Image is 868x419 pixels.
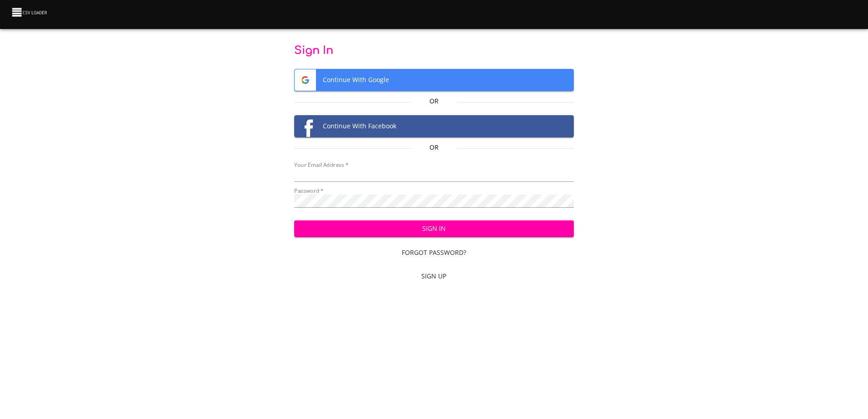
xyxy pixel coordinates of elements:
button: Facebook logoContinue With Facebook [294,115,574,137]
p: Or [411,97,458,106]
a: Forgot Password? [294,244,574,261]
p: Or [411,143,458,152]
a: Sign Up [294,268,574,285]
span: Forgot Password? [298,247,570,258]
span: Sign In [301,223,567,234]
button: Google logoContinue With Google [294,69,574,91]
p: Sign In [294,44,574,58]
label: Password [294,188,324,194]
img: Facebook logo [295,116,316,137]
span: Sign Up [298,271,570,282]
span: Continue With Facebook [295,116,573,137]
span: Continue With Google [295,69,573,91]
img: CSV Loader [11,6,49,19]
img: Google logo [295,69,316,91]
label: Your Email Address [294,162,348,168]
button: Sign In [294,220,574,237]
